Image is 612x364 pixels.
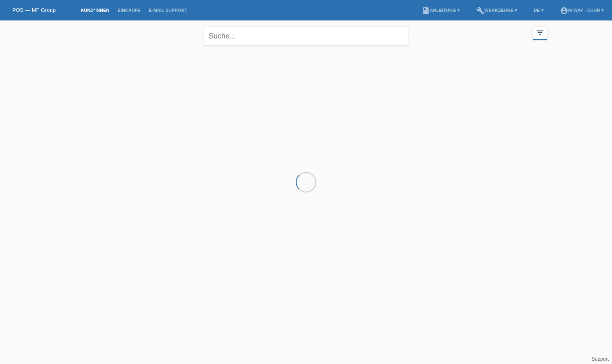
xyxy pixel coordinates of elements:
[422,7,430,15] i: book
[76,8,113,13] a: Kund*innen
[476,7,484,15] i: build
[472,8,522,13] a: buildWerkzeuge ▾
[12,7,56,13] a: POS — MF Group
[556,8,608,13] a: account_circlem-way - Chur ▾
[592,356,609,362] a: Support
[113,8,144,13] a: Einkäufe
[418,8,464,13] a: bookAnleitung ▾
[145,8,191,13] a: E-Mail Support
[529,8,547,13] a: DE ▾
[535,28,544,37] i: filter_list
[204,27,408,46] input: Suche...
[560,7,568,15] i: account_circle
